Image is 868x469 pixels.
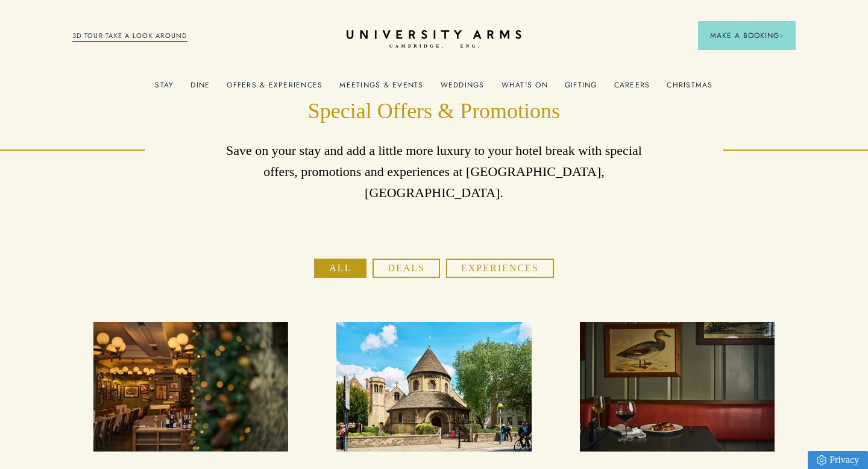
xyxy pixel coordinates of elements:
[808,451,868,469] a: Privacy
[580,322,775,452] img: image-a84cd6be42fa7fc105742933f10646be5f14c709-3000x2000-jpg
[441,81,485,96] a: Weddings
[614,81,650,96] a: Careers
[217,140,651,204] p: Save on your stay and add a little more luxury to your hotel break with special offers, promotion...
[565,81,597,96] a: Gifting
[698,21,796,50] button: Make a BookingArrow icon
[155,81,174,96] a: Stay
[502,81,548,96] a: What's On
[446,259,554,278] button: Experiences
[667,81,712,96] a: Christmas
[710,30,784,41] span: Make a Booking
[339,81,423,96] a: Meetings & Events
[217,97,651,126] h1: Special Offers & Promotions
[817,455,826,465] img: Privacy
[373,259,440,278] button: Deals
[779,34,784,38] img: Arrow icon
[314,259,366,278] button: All
[93,322,288,452] img: image-8c003cf989d0ef1515925c9ae6c58a0350393050-2500x1667-jpg
[190,81,210,96] a: Dine
[227,81,322,96] a: Offers & Experiences
[336,322,531,452] img: image-a169143ac3192f8fe22129d7686b8569f7c1e8bc-2500x1667-jpg
[72,31,187,42] a: 3D TOUR:TAKE A LOOK AROUND
[347,30,521,49] a: Home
